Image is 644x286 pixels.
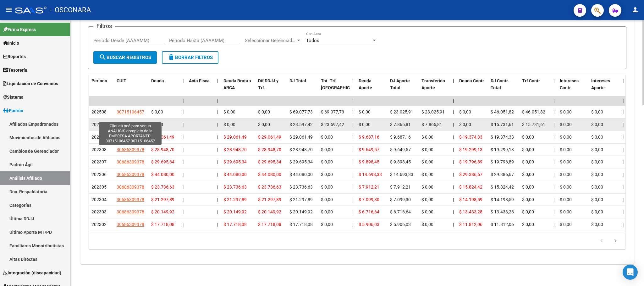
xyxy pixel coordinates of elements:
[91,135,107,140] span: 202309
[623,159,624,164] span: |
[421,109,445,114] span: $ 23.025,91
[151,184,174,190] span: $ 23.736,63
[459,184,482,190] span: $ 15.824,42
[359,122,371,127] span: $ 0,00
[560,209,572,214] span: $ 0,00
[183,147,184,152] span: |
[459,222,482,227] span: $ 11.812,06
[453,222,454,227] span: |
[491,135,514,140] span: $ 19.374,33
[149,74,180,102] datatable-header-cell: Deuda
[223,78,251,91] span: Deuda Bruta x ARCA
[553,78,555,83] span: |
[289,135,313,140] span: $ 29.061,49
[522,147,534,152] span: $ 0,00
[352,222,353,227] span: |
[352,197,353,202] span: |
[217,172,218,177] span: |
[359,135,379,140] span: $ 9.687,16
[117,209,144,214] span: 30686309378
[390,172,413,177] span: $ 14.693,33
[453,135,454,140] span: |
[289,159,313,164] span: $ 29.695,34
[459,135,482,140] span: $ 19.374,33
[553,172,554,177] span: |
[183,109,184,114] span: |
[321,135,333,140] span: $ 0,00
[217,159,218,164] span: |
[151,159,174,164] span: $ 29.695,34
[491,147,514,152] span: $ 19.299,13
[91,209,107,214] span: 202303
[93,22,115,30] h3: Filtros
[522,109,545,114] span: $ 46.051,82
[421,172,433,177] span: $ 0,00
[522,159,534,164] span: $ 0,00
[217,135,218,140] span: |
[117,109,144,114] span: 30715106457
[453,122,454,127] span: |
[117,122,144,127] span: 30715106457
[258,197,281,202] span: $ 21.297,89
[390,147,411,152] span: $ 9.649,57
[151,172,174,177] span: $ 44.080,00
[223,172,247,177] span: $ 44.080,00
[390,159,411,164] span: $ 9.898,45
[258,159,281,164] span: $ 29.695,34
[3,67,27,74] span: Tesorería
[623,78,624,83] span: |
[623,147,624,152] span: |
[522,172,534,177] span: $ 0,00
[3,107,23,114] span: Padrón
[459,122,471,127] span: $ 0,00
[258,184,281,190] span: $ 23.736,63
[321,222,333,227] span: $ 0,00
[453,184,454,190] span: |
[289,109,313,114] span: $ 69.077,73
[352,159,353,164] span: |
[591,197,603,202] span: $ 0,00
[223,135,247,140] span: $ 29.061,49
[151,147,174,152] span: $ 28.948,70
[256,74,287,102] datatable-header-cell: Dif DDJJ y Trf.
[388,74,419,102] datatable-header-cell: DJ Aporte Total
[258,222,281,227] span: $ 17.718,08
[287,74,318,102] datatable-header-cell: DJ Total
[151,109,163,114] span: $ 0,00
[352,147,353,152] span: |
[258,172,281,177] span: $ 44.080,00
[390,78,410,91] span: DJ Aporte Total
[151,222,174,227] span: $ 17.718,08
[522,197,534,202] span: $ 0,00
[553,159,554,164] span: |
[560,109,572,114] span: $ 0,00
[217,78,218,83] span: |
[421,222,433,227] span: $ 0,00
[453,159,454,164] span: |
[596,238,608,245] a: go to previous page
[91,159,107,164] span: 202307
[162,51,218,64] button: Borrar Filtros
[258,147,281,152] span: $ 28.948,70
[91,172,107,177] span: 202306
[352,109,353,114] span: |
[491,184,514,190] span: $ 15.824,42
[168,55,213,60] span: Borrar Filtros
[321,109,344,114] span: $ 69.077,73
[359,78,372,91] span: Deuda Aporte
[151,122,163,127] span: $ 0,00
[560,135,572,140] span: $ 0,00
[560,184,572,190] span: $ 0,00
[553,197,554,202] span: |
[306,38,319,43] span: Todos
[459,209,482,214] span: $ 13.433,28
[623,122,624,127] span: |
[453,197,454,202] span: |
[623,135,624,140] span: |
[258,135,281,140] span: $ 29.061,49
[421,78,445,91] span: Transferido Aporte
[421,122,442,127] span: $ 7.865,81
[217,98,218,103] span: |
[359,147,379,152] span: $ 9.649,57
[623,265,638,280] div: Open Intercom Messenger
